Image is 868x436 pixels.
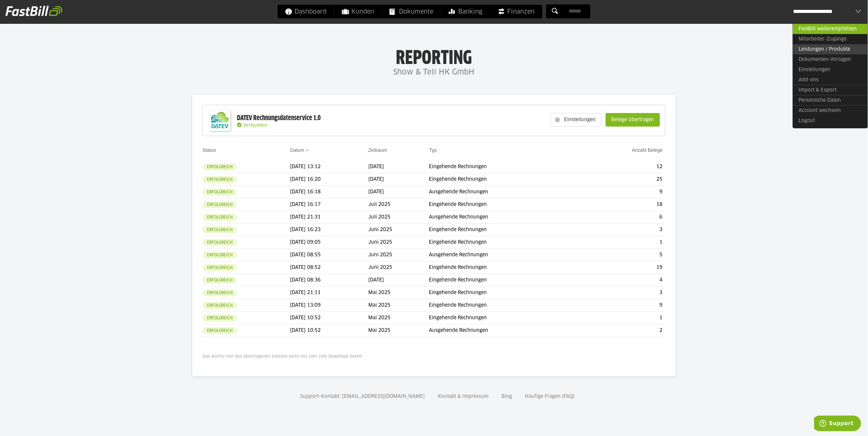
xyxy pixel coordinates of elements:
[429,236,580,249] td: Eingehende Rechnungen
[5,5,62,16] img: fastbill_logo_white.png
[580,299,665,312] td: 9
[290,299,369,312] td: [DATE] 13:09
[368,287,429,299] td: Mai 2025
[793,23,868,34] a: FastBill weiterempfehlen
[203,314,237,322] sl-badge: Erfolgreich
[523,394,577,399] a: Häufige Fragen (FAQ)
[237,114,321,123] div: DATEV Rechnungsdatenservice 1.0
[429,287,580,299] td: Eingehende Rechnungen
[290,236,369,249] td: [DATE] 09:05
[203,147,216,153] a: Status
[793,116,868,126] a: Logout
[290,312,369,324] td: [DATE] 10:52
[290,147,304,153] a: Datum
[793,75,868,85] a: Add-ons
[203,189,237,196] sl-badge: Erfolgreich
[368,299,429,312] td: Mai 2025
[429,261,580,274] td: Eingehende Rechnungen
[368,324,429,337] td: Mai 2025
[793,85,868,95] a: Import & Export
[491,5,542,18] a: Finanzen
[429,274,580,287] td: Eingehende Rechnungen
[793,65,868,75] a: Einstellungen
[290,161,369,173] td: [DATE] 13:12
[368,224,429,236] td: Juni 2025
[290,261,369,274] td: [DATE] 08:52
[429,312,580,324] td: Eingehende Rechnungen
[290,274,369,287] td: [DATE] 08:36
[203,239,237,246] sl-badge: Erfolgreich
[435,394,491,399] a: Kontakt & Impressum
[429,224,580,236] td: Eingehende Rechnungen
[580,261,665,274] td: 19
[298,394,427,399] a: Support-Kontakt: [EMAIL_ADDRESS][DOMAIN_NAME]
[368,211,429,224] td: Juli 2025
[793,95,868,106] a: Persönliche Daten
[335,5,382,18] a: Kunden
[814,416,861,433] iframe: Öffnet ein Widget, in dem Sie weitere Informationen finden
[390,5,434,18] span: Dokumente
[203,226,237,233] sl-badge: Erfolgreich
[580,186,665,198] td: 9
[203,201,237,208] sl-badge: Erfolgreich
[203,214,237,221] sl-badge: Erfolgreich
[793,34,868,44] a: Mitarbeiter-Zugänge
[580,173,665,186] td: 25
[429,173,580,186] td: Eingehende Rechnungen
[551,113,601,127] sl-button: Einstellungen
[429,147,437,153] a: Typ
[203,289,237,296] sl-badge: Erfolgreich
[580,274,665,287] td: 4
[580,224,665,236] td: 3
[290,249,369,261] td: [DATE] 08:55
[580,236,665,249] td: 1
[429,198,580,211] td: Eingehende Rechnungen
[290,287,369,299] td: [DATE] 21:11
[203,302,237,309] sl-badge: Erfolgreich
[793,105,868,116] a: Account wechseln
[441,5,490,18] a: Banking
[429,324,580,337] td: Ausgehende Rechnungen
[580,287,665,299] td: 3
[580,198,665,211] td: 18
[368,147,387,153] a: Zeitraum
[793,54,868,65] a: Dokumenten-Vorlagen
[203,163,237,171] sl-badge: Erfolgreich
[499,394,514,399] a: Blog
[290,324,369,337] td: [DATE] 10:52
[368,249,429,261] td: Juni 2025
[429,211,580,224] td: Ausgehende Rechnungen
[580,161,665,173] td: 12
[368,312,429,324] td: Mai 2025
[429,249,580,261] td: Ausgehende Rechnungen
[243,123,267,128] span: Verbunden
[382,5,441,18] a: Dokumente
[290,224,369,236] td: [DATE] 16:23
[368,274,429,287] td: [DATE]
[368,173,429,186] td: [DATE]
[368,186,429,198] td: [DATE]
[449,5,483,18] span: Banking
[342,5,374,18] span: Kunden
[290,173,369,186] td: [DATE] 16:20
[793,44,868,54] a: Leistungen / Produkte
[206,107,234,134] img: DATEV-Datenservice Logo
[368,198,429,211] td: Juli 2025
[580,211,665,224] td: 6
[290,211,369,224] td: [DATE] 21:31
[203,327,237,334] sl-badge: Erfolgreich
[285,5,327,18] span: Dashboard
[278,5,334,18] a: Dashboard
[368,261,429,274] td: Juni 2025
[632,147,663,153] a: Anzahl Belege
[429,161,580,173] td: Eingehende Rechnungen
[606,113,660,127] sl-button: Belege übertragen
[290,198,369,211] td: [DATE] 16:17
[580,312,665,324] td: 1
[203,277,237,284] sl-badge: Erfolgreich
[203,264,237,271] sl-badge: Erfolgreich
[498,5,535,18] span: Finanzen
[580,249,665,261] td: 5
[68,48,800,66] h1: Reporting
